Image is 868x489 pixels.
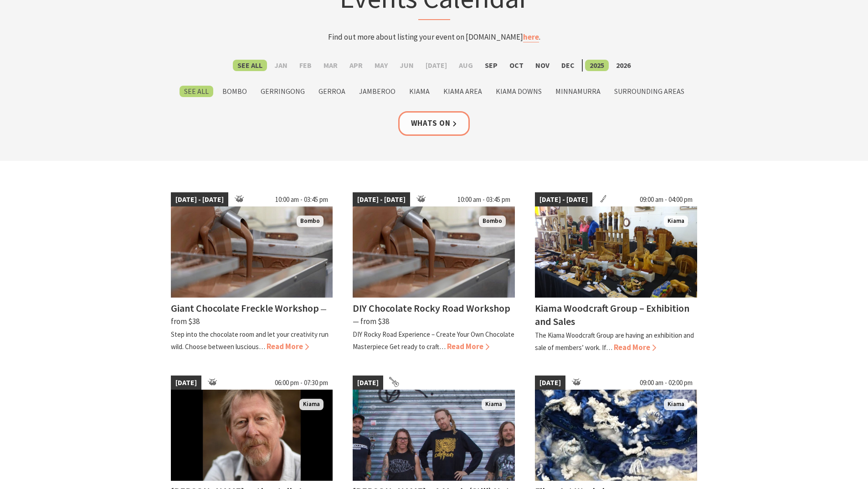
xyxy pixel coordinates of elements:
span: Kiama [664,216,688,227]
span: 10:00 am - 03:45 pm [271,192,333,207]
span: [DATE] - [DATE] [353,192,410,207]
a: [DATE] - [DATE] 10:00 am - 03:45 pm Chocolate Production. The Treat Factory Bombo DIY Chocolate R... [353,192,515,354]
span: [DATE] [353,376,383,390]
a: [DATE] - [DATE] 10:00 am - 03:45 pm The Treat Factory Chocolate Production Bombo Giant Chocolate ... [171,192,333,354]
span: [DATE] [171,376,201,390]
label: Gerringong [256,86,309,97]
a: [DATE] - [DATE] 09:00 am - 04:00 pm The wonders of wood Kiama Kiama Woodcraft Group – Exhibition ... [535,192,697,354]
span: ⁠— from $38 [353,316,389,326]
span: Kiama [664,399,688,410]
span: Read More [614,342,656,352]
span: 09:00 am - 04:00 pm [635,192,697,207]
span: [DATE] [535,376,565,390]
img: The Treat Factory Chocolate Production [171,206,333,298]
label: Kiama Downs [491,86,546,97]
label: Surrounding Areas [610,86,689,97]
label: Jun [395,60,418,71]
p: The Kiama Woodcraft Group are having an exhibition and sale of members’ work. If… [535,331,694,352]
label: See All [180,86,213,97]
span: Kiama [482,399,506,410]
label: Bombo [218,86,252,97]
img: Chocolate Production. The Treat Factory [353,206,515,298]
label: Dec [557,60,579,71]
span: 06:00 pm - 07:30 pm [270,376,333,390]
label: Aug [454,60,478,71]
label: May [370,60,392,71]
label: Feb [295,60,316,71]
label: Jamberoo [354,86,400,97]
span: Bombo [479,216,506,227]
label: 2026 [611,60,635,71]
label: Apr [345,60,367,71]
span: Bombo [297,216,324,227]
span: Kiama [299,399,324,410]
img: Frenzel Rhomb Kiama Pavilion Saturday 4th October [353,390,515,481]
label: Nov [531,60,554,71]
label: Mar [319,60,342,71]
span: Read More [447,341,489,351]
label: Kiama [405,86,434,97]
p: Step into the chocolate room and let your creativity run wild. Choose between luscious… [171,330,329,351]
span: [DATE] - [DATE] [171,192,228,207]
label: Kiama Area [439,86,487,97]
label: 2025 [585,60,609,71]
p: Find out more about listing your event on [DOMAIN_NAME] . [256,31,613,43]
span: [DATE] - [DATE] [535,192,592,207]
p: DIY Rocky Road Experience – Create Your Own Chocolate Masterpiece Get ready to craft… [353,330,514,351]
h4: Kiama Woodcraft Group – Exhibition and Sales [535,302,689,328]
img: Man wearing a beige shirt, with short dark blonde hair and a beard [171,390,333,481]
label: Gerroa [314,86,350,97]
h4: DIY Chocolate Rocky Road Workshop [353,302,510,314]
img: Fibre Art [535,390,697,481]
span: 09:00 am - 02:00 pm [635,376,697,390]
span: Read More [267,341,309,351]
label: [DATE] [421,60,452,71]
label: Minnamurra [551,86,605,97]
span: 10:00 am - 03:45 pm [453,192,515,207]
h4: Giant Chocolate Freckle Workshop [171,302,319,314]
label: Oct [505,60,528,71]
a: here [523,32,539,42]
label: Jan [270,60,292,71]
img: The wonders of wood [535,206,697,298]
a: Whats On [398,111,470,135]
label: Sep [480,60,502,71]
label: See All [233,60,267,71]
